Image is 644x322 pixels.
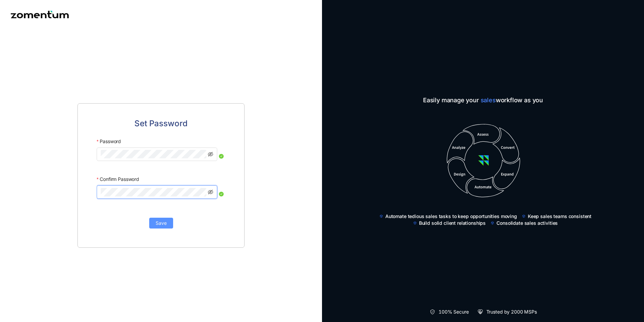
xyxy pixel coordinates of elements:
button: Save [149,218,173,229]
span: Trusted by 2000 MSPs [486,308,537,315]
span: Keep sales teams consistent [528,213,591,220]
span: eye-invisible [208,152,213,157]
span: eye-invisible [208,189,213,195]
input: Confirm Password [101,188,206,196]
span: sales [481,97,496,104]
span: Consolidate sales activities [496,220,558,226]
span: Automate tedious sales tasks to keep opportunities moving [385,213,517,220]
span: Build solid client relationships [419,220,486,226]
span: Easily manage your workflow as you [374,96,592,105]
label: Confirm Password [97,173,139,185]
span: 100% Secure [439,308,469,315]
label: Password [97,135,121,147]
span: Set Password [134,117,188,130]
span: Save [156,219,167,227]
img: Zomentum logo [11,11,69,18]
input: Password [101,150,206,158]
